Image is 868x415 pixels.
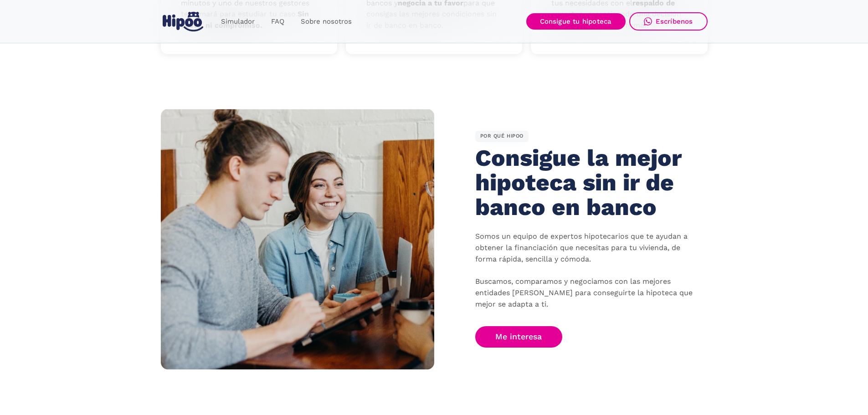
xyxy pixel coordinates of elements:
[475,231,694,310] p: Somos un equipo de expertos hipotecarios que te ayudan a obtener la financiación que necesitas pa...
[656,17,693,26] div: Escríbenos
[526,13,626,30] a: Consigue tu hipoteca
[475,131,529,143] div: POR QUÉ HIPOO
[629,12,708,31] a: Escríbenos
[213,13,263,31] a: Simulador
[475,326,563,348] a: Me interesa
[475,146,685,219] h2: Consigue la mejor hipoteca sin ir de banco en banco
[161,8,205,35] a: home
[293,13,360,31] a: Sobre nosotros
[263,13,293,31] a: FAQ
